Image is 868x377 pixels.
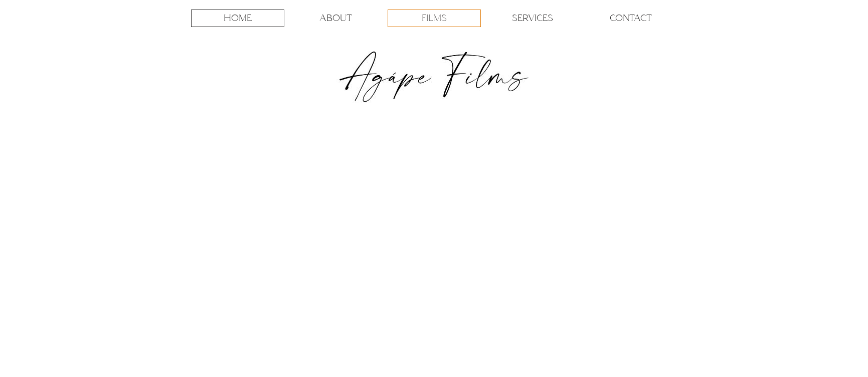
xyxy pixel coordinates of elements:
[512,10,553,27] p: SERVICES
[610,10,652,27] p: CONTACT
[191,10,284,27] a: HOME
[422,10,447,27] p: FILMS
[584,10,677,27] a: CONTACT
[289,10,383,27] a: ABOUT
[319,10,352,27] p: ABOUT
[224,10,252,27] p: HOME
[388,10,481,27] a: FILMS
[189,10,680,27] nav: Site
[486,10,579,27] a: SERVICES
